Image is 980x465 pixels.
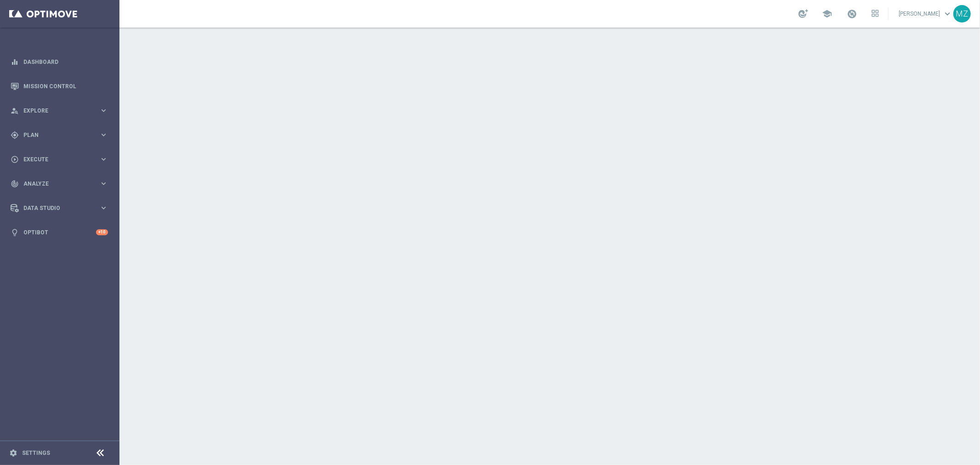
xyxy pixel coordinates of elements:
[10,156,108,163] button: play_circle_outline Execute keyboard_arrow_right
[11,131,99,139] div: Plan
[11,107,19,115] i: person_search
[11,155,19,164] i: play_circle_outline
[11,180,19,188] i: track_changes
[10,204,108,212] button: Data Studio keyboard_arrow_right
[10,229,108,236] button: lightbulb Optibot +10
[99,155,108,164] i: keyboard_arrow_right
[11,131,19,139] i: gps_fixed
[10,83,108,90] button: Mission Control
[22,450,50,456] a: Settings
[10,180,108,187] button: track_changes Analyze keyboard_arrow_right
[11,155,99,164] div: Execute
[23,205,99,211] span: Data Studio
[23,74,108,98] a: Mission Control
[9,449,17,457] i: settings
[11,204,99,212] div: Data Studio
[99,204,108,212] i: keyboard_arrow_right
[99,106,108,115] i: keyboard_arrow_right
[11,228,19,237] i: lightbulb
[10,131,108,139] button: gps_fixed Plan keyboard_arrow_right
[99,130,108,139] i: keyboard_arrow_right
[942,9,952,19] span: keyboard_arrow_down
[23,181,99,187] span: Analyze
[898,7,953,21] a: [PERSON_NAME]keyboard_arrow_down
[822,9,832,19] span: school
[10,58,108,66] button: equalizer Dashboard
[96,229,108,235] div: +10
[99,179,108,188] i: keyboard_arrow_right
[11,50,108,74] div: Dashboard
[11,180,99,188] div: Analyze
[11,107,99,115] div: Explore
[23,50,108,74] a: Dashboard
[11,74,108,98] div: Mission Control
[23,220,96,244] a: Optibot
[23,108,99,113] span: Explore
[11,220,108,244] div: Optibot
[23,132,99,138] span: Plan
[23,157,99,162] span: Execute
[10,107,108,114] button: person_search Explore keyboard_arrow_right
[11,58,19,66] i: equalizer
[953,5,971,23] div: MZ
